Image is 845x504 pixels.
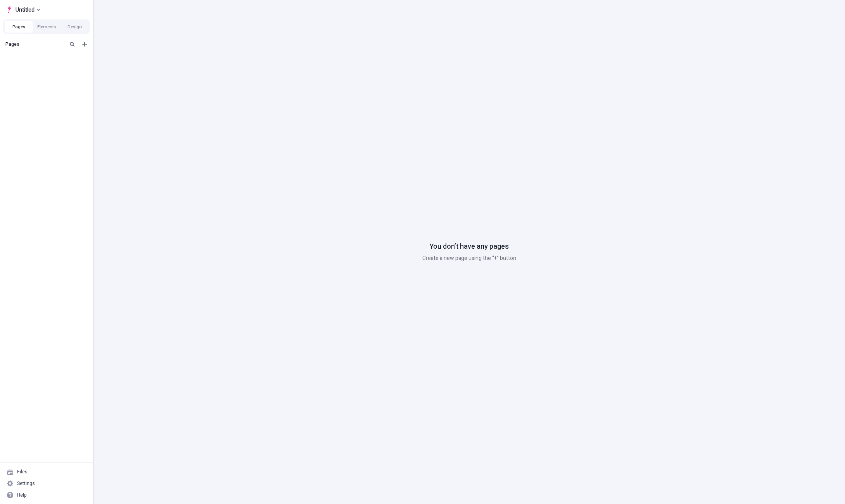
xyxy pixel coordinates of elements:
button: Elements [33,21,61,33]
button: Add new [80,40,89,49]
span: Untitled [16,5,35,14]
button: Pages [5,21,33,33]
button: Select site [3,4,43,16]
div: Pages [5,41,64,47]
div: Files [17,469,28,475]
p: Create a new page using the “+” button [422,254,516,263]
button: Design [61,21,88,33]
div: Help [17,492,27,498]
div: Settings [17,480,35,487]
p: You don’t have any pages [430,242,509,252]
